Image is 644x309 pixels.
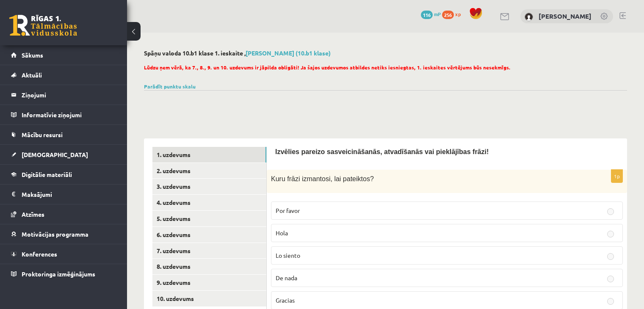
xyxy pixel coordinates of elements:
[276,229,288,237] span: Hola
[152,163,266,179] a: 2. uzdevums
[276,207,300,214] span: Por favor
[607,208,614,215] input: Por favor
[421,11,441,17] a: 116 mP
[152,211,266,226] a: 5. uzdevums
[11,45,116,65] a: Sākums
[276,274,297,281] span: De nada
[22,171,72,178] span: Digitālie materiāli
[271,175,374,182] span: Kuru frāzi izmantosi, lai pateiktos?
[455,11,461,17] span: xp
[152,179,266,194] a: 3. uzdevums
[246,49,331,57] a: [PERSON_NAME] (10.b1 klase)
[434,11,441,17] span: mP
[22,250,57,258] span: Konferences
[152,259,266,274] a: 8. uzdevums
[22,151,88,158] span: [DEMOGRAPHIC_DATA]
[607,253,614,260] input: Lo siento
[11,185,116,204] a: Maksājumi
[144,83,196,90] a: Parādīt punktu skalu
[11,65,116,85] a: Aktuāli
[539,12,591,20] a: [PERSON_NAME]
[611,169,623,183] p: 1p
[11,105,116,124] a: Informatīvie ziņojumi
[22,71,42,79] span: Aktuāli
[11,125,116,144] a: Mācību resursi
[152,195,266,210] a: 4. uzdevums
[607,298,614,305] input: Gracias
[11,264,116,284] a: Proktoringa izmēģinājums
[22,210,44,218] span: Atzīmes
[152,243,266,259] a: 7. uzdevums
[152,291,266,306] a: 10. uzdevums
[11,224,116,244] a: Motivācijas programma
[11,204,116,224] a: Atzīmes
[442,11,465,17] a: 256 xp
[152,227,266,243] a: 6. uzdevums
[152,275,266,290] a: 9. uzdevums
[442,11,454,19] span: 256
[11,145,116,164] a: [DEMOGRAPHIC_DATA]
[525,13,533,21] img: Raivo Jurciks
[152,147,266,163] a: 1. uzdevums
[22,230,88,238] span: Motivācijas programma
[607,231,614,237] input: Hola
[22,131,63,138] span: Mācību resursi
[11,165,116,184] a: Digitālie materiāli
[144,50,627,57] h2: Spāņu valoda 10.b1 klase 1. ieskaite ,
[22,185,116,204] legend: Maksājumi
[144,64,511,71] span: Lūdzu ņem vērā, ka 7., 8., 9. un 10. uzdevums ir jāpilda obligāti! Ja šajos uzdevumos atbildes ne...
[22,85,116,105] legend: Ziņojumi
[9,15,77,36] a: Rīgas 1. Tālmācības vidusskola
[607,276,614,282] input: De nada
[276,296,295,304] span: Gracias
[421,11,433,19] span: 116
[276,251,300,259] span: Lo siento
[11,244,116,264] a: Konferences
[275,148,489,155] span: Izvēlies pareizo sasveicināšanās, atvadīšanās vai pieklājības frāzi!
[22,105,116,124] legend: Informatīvie ziņojumi
[11,85,116,105] a: Ziņojumi
[22,270,95,278] span: Proktoringa izmēģinājums
[22,51,43,59] span: Sākums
